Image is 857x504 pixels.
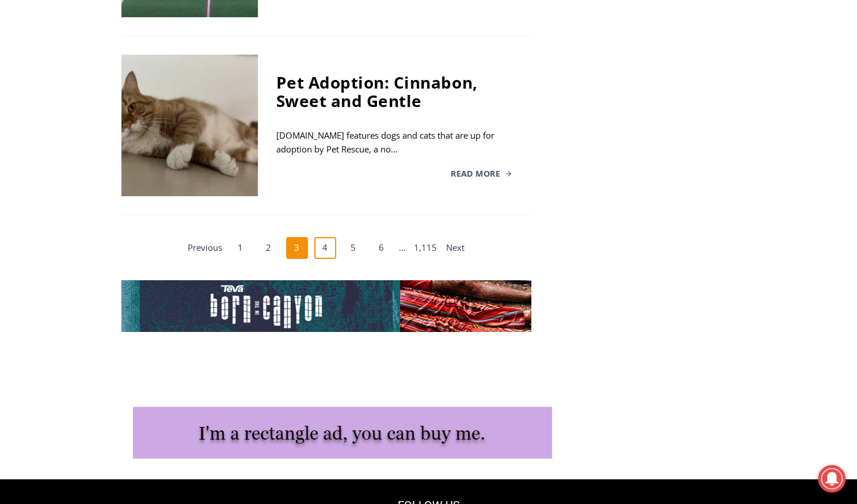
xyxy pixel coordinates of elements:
a: Next [444,237,466,259]
a: Intern @ [DOMAIN_NAME] [277,112,558,143]
a: 5 [342,237,364,259]
div: Pet Adoption: Cinnabon, Sweet and Gentle [276,73,513,110]
a: 1 [230,237,252,259]
a: 6 [371,237,393,259]
a: 1,115 [413,237,438,259]
span: Read More [451,170,500,178]
div: "The first chef I interviewed talked about coming to [GEOGRAPHIC_DATA] from [GEOGRAPHIC_DATA] in ... [291,1,544,112]
a: 4 [314,237,336,259]
span: … [399,238,406,258]
img: I'm a rectangle ad, you can buy me [133,407,552,459]
a: Open Tues. - Sun. [PHONE_NUMBER] [1,116,116,143]
div: "clearly one of the favorites in the [GEOGRAPHIC_DATA] neighborhood" [119,72,169,138]
a: 2 [258,237,280,259]
a: Previous [186,237,223,259]
span: 3 [286,237,308,259]
span: Open Tues. - Sun. [PHONE_NUMBER] [3,119,113,162]
span: Intern @ [DOMAIN_NAME] [301,114,534,140]
a: Read More [451,170,513,178]
nav: Posts [121,237,531,259]
div: [DOMAIN_NAME] features dogs and cats that are up for adoption by Pet Rescue, a no… [276,128,513,156]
